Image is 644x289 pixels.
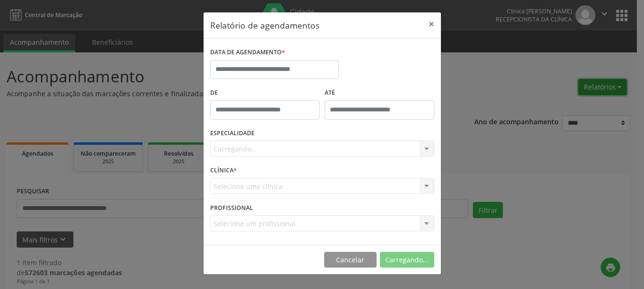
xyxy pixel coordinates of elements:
[422,12,441,36] button: Close
[210,163,237,178] label: CLÍNICA
[210,126,255,141] label: ESPECIALIDADE
[210,200,253,215] label: PROFISSIONAL
[380,252,434,268] button: Carregando...
[210,86,320,100] label: De
[325,86,434,100] label: ATÉ
[210,19,319,31] h5: Relatório de agendamentos
[210,45,285,60] label: DATA DE AGENDAMENTO
[324,252,377,268] button: Cancelar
